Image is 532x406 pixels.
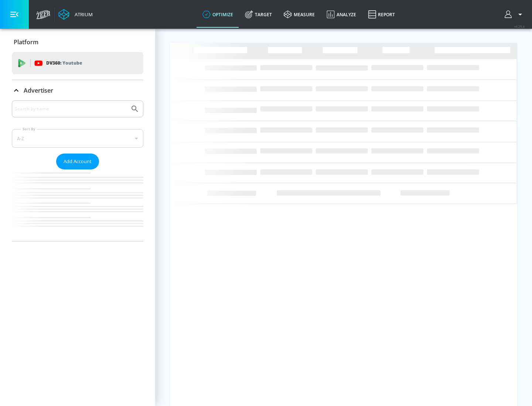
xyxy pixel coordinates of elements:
a: measure [278,1,321,28]
div: DV360: Youtube [12,52,143,74]
a: Atrium [58,9,93,20]
span: v 4.25.4 [514,24,525,28]
div: Advertiser [12,100,143,241]
a: optimize [197,1,239,28]
a: Report [362,1,401,28]
span: Add Account [64,157,92,166]
div: Advertiser [12,80,143,101]
button: Add Account [56,154,99,169]
div: Atrium [72,11,93,18]
label: Sort By [21,127,37,131]
input: Search by name [15,104,127,114]
p: DV360: [46,59,82,67]
p: Youtube [62,59,82,67]
a: Analyze [321,1,362,28]
nav: list of Advertiser [12,169,143,241]
p: Platform [14,38,38,46]
p: Advertiser [24,86,53,94]
div: A-Z [12,129,143,148]
div: Platform [12,32,143,52]
a: Target [239,1,278,28]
